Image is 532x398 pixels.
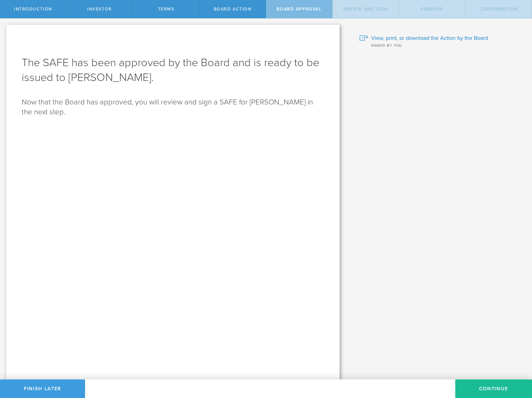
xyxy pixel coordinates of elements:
[22,55,324,85] h1: The SAFE has been approved by the Board and is ready to be issued to [PERSON_NAME].
[22,97,324,117] p: Now that the Board has approved, you will review and sign a SAFE for [PERSON_NAME] in the next step.
[371,34,488,42] span: View, print, or download the Action by the Board
[343,6,388,12] span: Review and Sign
[158,6,174,12] span: terms
[277,6,321,12] span: Board Approval
[214,6,252,12] span: Board Action
[455,379,532,398] button: Continue
[87,6,112,12] span: Investor
[479,6,518,12] span: Confirmation
[14,6,52,12] span: Introduction
[421,6,443,12] span: Pending
[359,42,523,48] div: Signed by you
